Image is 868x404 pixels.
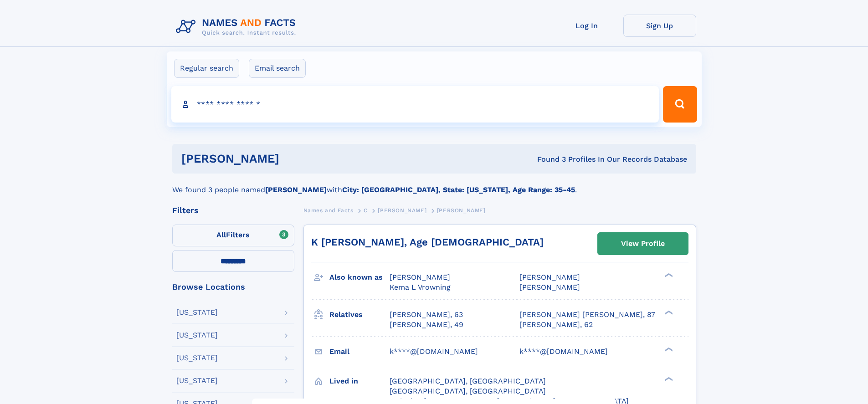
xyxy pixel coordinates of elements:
[174,59,239,78] label: Regular search
[663,376,673,382] div: ❯
[172,206,294,215] div: Filters
[390,387,546,395] span: [GEOGRAPHIC_DATA], [GEOGRAPHIC_DATA]
[311,236,544,248] a: K [PERSON_NAME], Age [DEMOGRAPHIC_DATA]
[663,309,673,315] div: ❯
[519,283,580,291] span: [PERSON_NAME]
[181,153,408,164] h1: [PERSON_NAME]
[249,59,306,78] label: Email search
[172,283,294,291] div: Browse Locations
[519,320,593,330] a: [PERSON_NAME], 62
[663,346,673,352] div: ❯
[329,344,390,359] h3: Email
[364,207,368,214] span: C
[342,185,575,194] b: City: [GEOGRAPHIC_DATA], State: [US_STATE], Age Range: 35-45
[390,273,450,281] span: [PERSON_NAME]
[390,283,451,291] span: Kema L Vrowning
[378,205,426,216] a: [PERSON_NAME]
[519,273,580,281] span: [PERSON_NAME]
[176,309,218,316] div: [US_STATE]
[378,207,426,214] span: [PERSON_NAME]
[390,320,463,330] a: [PERSON_NAME], 49
[172,225,294,246] label: Filters
[171,86,659,123] input: search input
[598,233,688,255] a: View Profile
[550,15,623,37] a: Log In
[176,377,218,384] div: [US_STATE]
[390,377,546,385] span: [GEOGRAPHIC_DATA], [GEOGRAPHIC_DATA]
[265,185,327,194] b: [PERSON_NAME]
[176,354,218,362] div: [US_STATE]
[437,207,486,214] span: [PERSON_NAME]
[519,310,655,320] a: [PERSON_NAME] [PERSON_NAME], 87
[390,310,463,320] a: [PERSON_NAME], 63
[329,270,390,285] h3: Also known as
[364,205,368,216] a: C
[176,332,218,339] div: [US_STATE]
[663,272,673,278] div: ❯
[329,307,390,322] h3: Relatives
[329,373,390,389] h3: Lived in
[623,15,696,37] a: Sign Up
[663,86,697,123] button: Search Button
[172,15,303,39] img: Logo Names and Facts
[621,233,665,254] div: View Profile
[216,230,226,239] span: All
[408,154,687,164] div: Found 3 Profiles In Our Records Database
[303,205,354,216] a: Names and Facts
[172,174,696,195] div: We found 3 people named with .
